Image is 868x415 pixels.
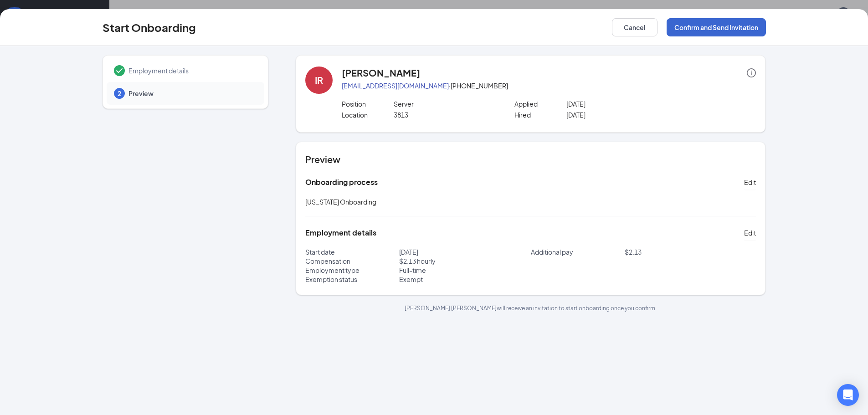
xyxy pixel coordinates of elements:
button: Edit [744,225,756,240]
p: $ 2.13 hourly [399,256,531,266]
h4: [PERSON_NAME] [342,67,420,79]
span: 2 [118,89,121,98]
p: $ 2.13 [625,247,756,256]
span: Employment details [128,66,255,75]
p: [PERSON_NAME] [PERSON_NAME] will receive an invitation to start onboarding once you confirm. [296,304,765,312]
p: Server [394,99,497,108]
p: Applied [514,99,566,108]
div: Open Intercom Messenger [837,384,859,406]
p: Compensation [305,256,399,266]
p: Exempt [399,275,531,284]
p: Hired [514,110,566,119]
div: IR [315,74,323,87]
span: Edit [744,228,756,237]
p: Position [342,99,394,108]
p: [DATE] [566,99,670,108]
p: Exemption status [305,275,399,284]
span: Preview [128,89,255,98]
p: Location [342,110,394,119]
span: [US_STATE] Onboarding [305,198,376,206]
p: Full-time [399,266,531,275]
a: [EMAIL_ADDRESS][DOMAIN_NAME] [342,82,449,90]
p: 3813 [394,110,497,119]
p: [DATE] [566,110,670,119]
button: Confirm and Send Invitation [667,18,766,36]
span: Edit [744,178,756,187]
p: · [PHONE_NUMBER] [342,81,756,90]
h5: Employment details [305,228,376,238]
span: info-circle [747,68,756,77]
p: [DATE] [399,247,531,256]
p: Start date [305,247,399,256]
p: Employment type [305,266,399,275]
h4: Preview [305,153,756,166]
h3: Start Onboarding [103,20,196,35]
p: Additional pay [531,247,625,256]
button: Cancel [612,18,657,36]
button: Edit [744,175,756,190]
svg: Checkmark [114,65,125,76]
h5: Onboarding process [305,177,378,187]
